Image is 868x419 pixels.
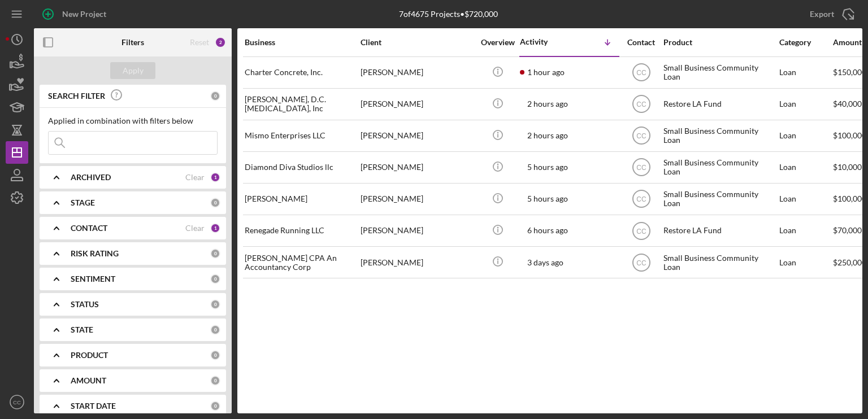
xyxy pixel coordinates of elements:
text: CC [636,259,646,267]
div: Applied in combination with filters below [48,116,218,125]
b: CONTACT [71,224,107,233]
div: Restore LA Fund [663,216,776,246]
div: Contact [620,38,662,47]
text: CC [636,227,646,235]
iframe: Intercom live chat [830,369,857,396]
b: RISK RATING [71,249,119,258]
div: Renegade Running LLC [245,216,358,246]
div: Product [663,38,776,47]
div: 1 [210,223,220,233]
time: 2025-08-28 21:16 [527,163,568,172]
div: Clear [185,173,205,182]
text: CC [636,101,646,108]
text: CC [13,399,21,405]
div: [PERSON_NAME] [245,184,358,214]
button: Export [798,3,862,25]
div: Export [810,3,834,25]
div: Reset [190,38,209,47]
div: Loan [779,58,832,88]
div: 0 [210,401,220,411]
div: Category [779,38,832,47]
div: [PERSON_NAME] [361,184,474,214]
div: Loan [779,247,832,277]
div: Mismo Enterprises LLC [245,121,358,151]
text: CC [636,132,646,140]
div: Small Business Community Loan [663,247,776,277]
div: 0 [210,350,220,360]
div: Business [245,38,358,47]
div: Clear [185,224,205,233]
button: Apply [110,62,155,79]
div: [PERSON_NAME] [361,121,474,151]
div: 0 [210,248,220,259]
time: 2025-08-26 00:49 [527,258,563,267]
button: CC [6,391,28,413]
div: Small Business Community Loan [663,152,776,182]
div: [PERSON_NAME] CPA An Accountancy Corp [245,247,358,277]
div: [PERSON_NAME] [361,247,474,277]
div: Loan [779,184,832,214]
b: STAGE [71,198,95,207]
time: 2025-08-29 00:39 [527,68,565,77]
b: SEARCH FILTER [48,91,105,101]
div: 0 [210,198,220,208]
div: Loan [779,121,832,151]
time: 2025-08-28 20:23 [527,194,568,203]
div: 0 [210,325,220,335]
div: 0 [210,91,220,101]
time: 2025-08-28 23:24 [527,131,568,140]
b: Filters [121,38,144,47]
b: PRODUCT [71,351,108,360]
div: Charter Concrete, Inc. [245,58,358,88]
text: CC [636,69,646,77]
div: Diamond Diva Studios llc [245,152,358,182]
div: [PERSON_NAME] [361,58,474,88]
b: STATE [71,325,93,334]
b: ARCHIVED [71,173,111,182]
div: [PERSON_NAME], D.C. [MEDICAL_DATA], Inc [245,89,358,119]
text: CC [636,164,646,172]
div: 7 of 4675 Projects • $720,000 [399,10,498,19]
button: New Project [34,3,118,25]
b: AMOUNT [71,376,106,385]
div: [PERSON_NAME] [361,152,474,182]
div: Loan [779,152,832,182]
b: START DATE [71,401,116,411]
div: [PERSON_NAME] [361,89,474,119]
div: Small Business Community Loan [663,184,776,214]
div: 2 [215,37,226,48]
div: [PERSON_NAME] [361,216,474,246]
div: Loan [779,89,832,119]
time: 2025-08-28 19:38 [527,226,568,235]
div: Small Business Community Loan [663,58,776,88]
div: Apply [123,62,144,79]
div: Loan [779,216,832,246]
div: 0 [210,299,220,309]
div: 1 [210,172,220,182]
text: CC [636,195,646,203]
b: SENTIMENT [71,274,115,283]
div: 0 [210,274,220,284]
div: Activity [520,37,570,46]
div: New Project [62,3,106,25]
div: Small Business Community Loan [663,121,776,151]
time: 2025-08-28 23:32 [527,99,568,108]
b: STATUS [71,300,99,309]
div: 0 [210,376,220,386]
div: Client [361,38,474,47]
div: Overview [476,38,519,47]
div: Restore LA Fund [663,89,776,119]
